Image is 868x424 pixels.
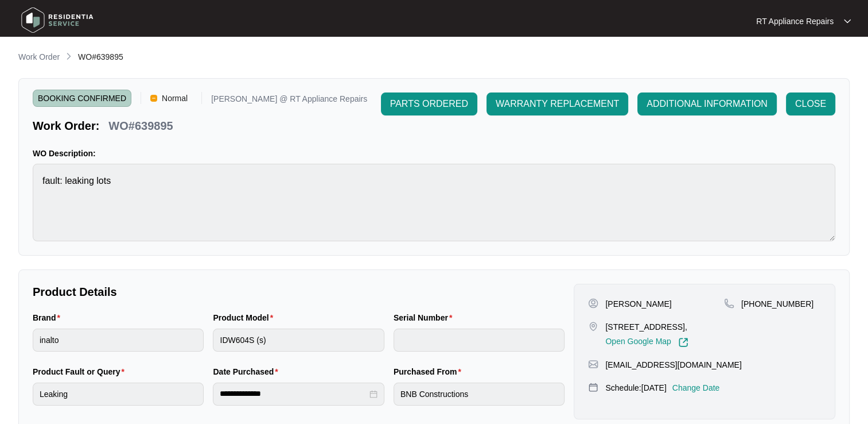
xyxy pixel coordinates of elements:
p: Work Order [18,51,60,63]
p: [EMAIL_ADDRESS][DOMAIN_NAME] [605,359,741,371]
label: Purchased From [394,366,466,377]
button: CLOSE [786,92,835,115]
input: Date Purchased [220,388,367,400]
img: Vercel Logo [150,95,157,102]
button: PARTS ORDERED [381,92,477,115]
input: Product Model [213,329,384,352]
p: Schedule: [DATE] [605,382,666,394]
img: map-pin [588,359,598,369]
label: Brand [33,312,65,323]
input: Serial Number [394,329,565,352]
button: WARRANTY REPLACEMENT [486,92,628,115]
a: Open Google Map [605,337,688,348]
label: Serial Number [394,312,457,323]
input: Product Fault or Query [33,383,204,406]
p: [PHONE_NUMBER] [741,298,813,310]
label: Date Purchased [213,366,282,377]
img: chevron-right [64,52,73,61]
span: ADDITIONAL INFORMATION [647,97,768,111]
img: map-pin [588,321,598,332]
p: RT Appliance Repairs [756,16,834,27]
img: user-pin [588,298,598,309]
img: map-pin [724,298,734,309]
p: Work Order: [33,118,99,134]
img: Link-External [678,337,688,348]
a: Work Order [16,51,62,64]
span: BOOKING CONFIRMED [33,90,131,107]
span: CLOSE [795,97,826,111]
p: WO Description: [33,148,835,159]
p: [STREET_ADDRESS], [605,321,688,333]
p: [PERSON_NAME] [605,298,671,310]
img: dropdown arrow [844,18,851,24]
p: Change Date [672,382,720,394]
span: Normal [157,90,192,107]
img: residentia service logo [17,3,98,37]
input: Brand [33,329,204,352]
textarea: fault: leaking lots [33,164,835,241]
p: [PERSON_NAME] @ RT Appliance Repairs [211,95,367,107]
img: map-pin [588,382,598,392]
span: WO#639895 [78,52,123,61]
p: WO#639895 [108,118,173,134]
p: Product Details [33,284,565,300]
button: ADDITIONAL INFORMATION [637,92,777,115]
label: Product Model [213,312,278,323]
label: Product Fault or Query [33,366,129,377]
span: WARRANTY REPLACEMENT [496,97,619,111]
input: Purchased From [394,383,565,406]
span: PARTS ORDERED [390,97,468,111]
